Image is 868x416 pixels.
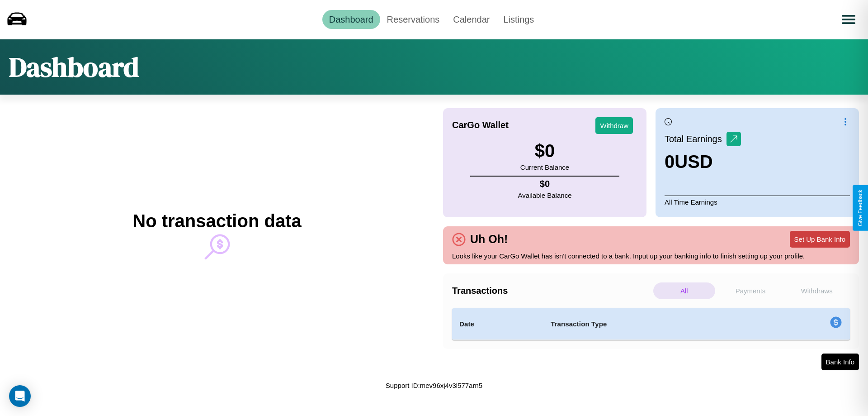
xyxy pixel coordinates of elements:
[518,179,572,189] h4: $ 0
[322,10,380,29] a: Dashboard
[452,120,509,130] h4: CarGo Wallet
[9,48,139,86] h1: Dashboard
[452,286,651,296] h4: Transactions
[518,189,572,201] p: Available Balance
[386,379,482,392] p: Support ID: mev96xj4v3l577arn5
[520,161,569,173] p: Current Balance
[446,10,496,29] a: Calendar
[790,231,850,248] button: Set Up Bank Info
[653,282,715,299] p: All
[836,7,861,32] button: Open menu
[9,385,31,407] div: Open Intercom Messenger
[665,196,850,208] p: All Time Earnings
[459,319,536,330] h4: Date
[857,190,863,226] div: Give Feedback
[520,141,569,161] h3: $ 0
[665,152,741,172] h3: 0 USD
[595,117,633,134] button: Withdraw
[380,10,447,29] a: Reservations
[452,308,850,340] table: simple table
[821,354,859,370] button: Bank Info
[786,282,848,299] p: Withdraws
[452,250,850,262] p: Looks like your CarGo Wallet has isn't connected to a bank. Input up your banking info to finish ...
[132,211,301,231] h2: No transaction data
[720,282,782,299] p: Payments
[496,10,541,29] a: Listings
[551,319,756,330] h4: Transaction Type
[466,233,512,246] h4: Uh Oh!
[665,131,726,147] p: Total Earnings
